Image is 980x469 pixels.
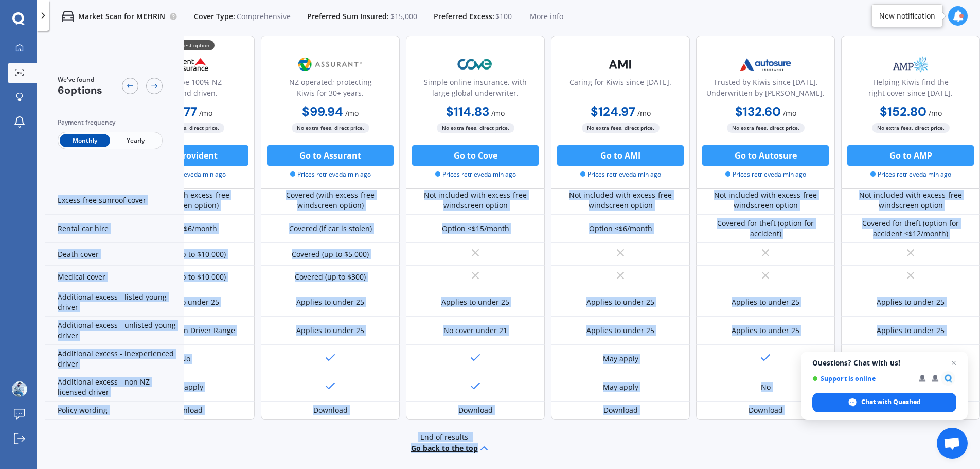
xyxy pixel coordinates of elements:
div: Additional excess - non NZ licensed driver [45,373,184,402]
div: Covered (up to $300) [295,272,366,282]
div: Caring for Kiwis since [DATE]. [569,77,671,102]
span: Comprehensive [237,11,291,22]
div: Covered (up to $10,000) [145,272,226,282]
span: / mo [199,108,212,118]
div: May apply [168,382,203,392]
span: / mo [637,108,651,118]
div: No [761,382,771,392]
div: Trusted by Kiwis since [DATE]. Underwritten by [PERSON_NAME]. [705,77,826,102]
div: Applies to under 25 [732,297,799,307]
b: $96.77 [158,103,197,119]
div: Applies to under 25 [877,325,945,336]
button: Go to Assurant [267,145,394,166]
span: Chat with Quashed [861,397,921,407]
span: / mo [929,108,942,118]
span: Questions? Chat with us! [812,359,956,367]
p: Market Scan for MEHRIN [78,11,165,22]
a: Download [168,405,203,415]
span: / mo [491,108,505,118]
span: / mo [345,108,359,118]
div: Applies to under 25 [296,297,364,307]
b: $99.94 [302,103,343,119]
div: Applies to under 25 [151,297,219,307]
span: Cover Type: [194,11,235,22]
span: $100 [495,11,512,22]
button: Go to Cove [412,145,539,166]
span: Chat with Quashed [812,393,956,412]
img: car.f15378c7a67c060ca3f3.svg [62,10,74,23]
div: Applies to under 25 [732,325,799,336]
a: Download [458,405,493,415]
span: $15,000 [390,11,417,22]
span: Support is online [812,375,912,383]
div: Not included with excess-free windscreen option [704,190,827,211]
div: Not included with excess-free windscreen option [414,190,537,211]
span: No extra fees, direct price. [292,123,369,133]
button: Go to AMP [847,145,974,166]
div: Option <$15/month [442,223,509,234]
a: Download [313,405,348,415]
img: AMP.webp [877,51,945,77]
div: Simple online insurance, with large global underwriter. [415,77,536,102]
div: Death cover [45,243,184,266]
div: Rental car hire [45,215,184,243]
div: Option <$6/month [589,223,652,234]
div: Covered (up to $10,000) [145,249,226,259]
button: Go to Provident [122,145,248,166]
div: NZ operated; protecting Kiwis for 30+ years. [270,77,391,102]
div: Proud to be 100% NZ owned and driven. [124,77,246,102]
b: $124.97 [591,103,635,119]
div: Additional excess - inexperienced driver [45,345,184,373]
button: Go to Autosure [702,145,829,166]
img: Cove.webp [441,51,509,77]
div: New notification [879,11,935,21]
span: Prices retrieved a min ago [290,170,371,179]
img: AMI-text-1.webp [586,51,654,77]
div: May apply [603,382,638,392]
div: Covered (with excess-free windscreen option) [269,190,392,211]
span: We've found [58,75,102,84]
button: Go back to the top [411,442,490,455]
div: Payment frequency [58,117,163,128]
div: 💰 Cheapest option [156,40,215,50]
div: Applies to under 25 [877,297,945,307]
div: No [181,354,190,364]
div: Excess-free sunroof cover [45,186,184,215]
span: No extra fees, direct price. [437,123,514,133]
div: Not included with excess-free windscreen option [559,190,682,211]
span: Monthly [60,134,110,147]
div: No cover under 21 [443,325,507,336]
div: Applies to under 25 [296,325,364,336]
div: Covered (up to $5,000) [292,249,369,259]
span: No extra fees, direct price. [582,123,660,133]
img: Provident.png [151,51,219,77]
div: Additional excess - unlisted young driver [45,317,184,345]
span: -End of results- [418,432,471,442]
span: / mo [783,108,796,118]
span: Prices retrieved a min ago [145,170,226,179]
div: Policy wording [45,402,184,420]
div: Option <$6/month [154,223,217,234]
a: Open chat [937,428,968,459]
div: Helping Kiwis find the right cover since [DATE]. [850,77,971,102]
span: Preferred Excess: [434,11,494,22]
div: Additional excess - listed young driver [45,288,184,317]
button: Go to AMI [557,145,684,166]
img: Autosure.webp [732,51,799,77]
div: Covered for theft (option for accident) [704,218,827,239]
a: Download [749,405,783,415]
span: No extra fees, direct price. [727,123,805,133]
a: Download [603,405,638,415]
span: No extra fees, direct price. [872,123,950,133]
div: Covered (with excess-free windscreen option) [123,190,247,211]
div: Based on Open Driver Range [135,325,235,336]
span: More info [530,11,563,22]
b: $152.80 [880,103,926,119]
span: Prices retrieved a min ago [870,170,951,179]
b: $114.83 [446,103,489,119]
div: May apply [603,354,638,364]
div: Applies to under 25 [586,297,654,307]
span: Prices retrieved a min ago [435,170,516,179]
img: ACg8ocJ2c0TR4fVpQ48ErPnFzmboRbkDohHPOtgIF9Ov_BR82nWHAcF0sQ=s96-c [12,381,27,397]
span: 6 options [58,83,102,97]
